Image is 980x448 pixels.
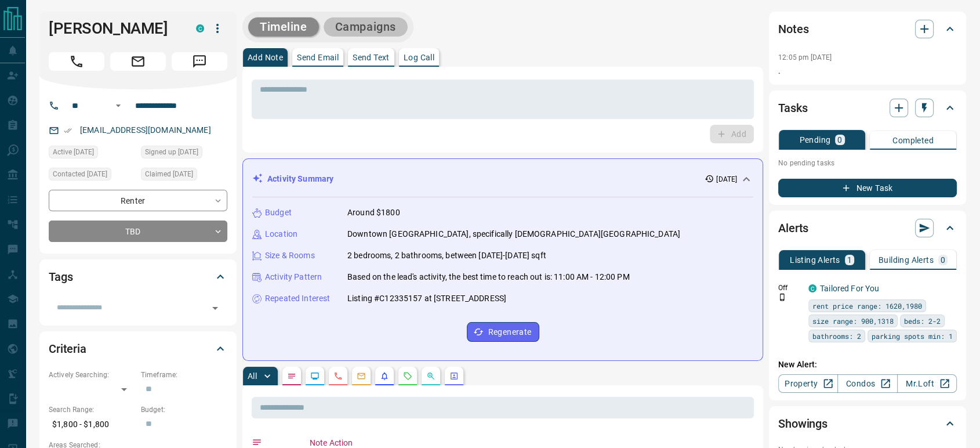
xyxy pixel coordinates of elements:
[837,136,842,144] p: 0
[404,53,434,62] p: Log Call
[53,146,94,158] span: Active [DATE]
[847,256,852,264] p: 1
[49,221,227,242] div: TBD
[778,293,786,301] svg: Push Notification Only
[49,263,227,291] div: Tags
[892,136,934,144] p: Completed
[333,371,343,381] svg: Calls
[49,268,72,286] h2: Tags
[357,371,366,381] svg: Emails
[265,292,330,305] p: Repeated Interest
[141,146,227,162] div: Sat Aug 09 2025
[310,371,320,381] svg: Lead Browsing Activity
[812,315,894,327] span: size range: 900,1318
[778,99,807,117] h2: Tasks
[778,94,957,122] div: Tasks
[265,228,297,240] p: Location
[879,256,934,264] p: Building Alerts
[353,53,390,62] p: Send Text
[49,190,227,211] div: Renter
[778,410,957,438] div: Showings
[897,374,957,393] a: Mr.Loft
[904,315,941,327] span: beds: 2-2
[778,65,957,77] p: .
[778,53,832,62] p: 12:05 pm [DATE]
[347,207,400,219] p: Around $1800
[265,250,315,262] p: Size & Rooms
[812,300,922,312] span: rent price range: 1620,1980
[287,371,296,381] svg: Notes
[53,168,107,180] span: Contacted [DATE]
[265,271,322,283] p: Activity Pattern
[799,136,830,144] p: Pending
[324,17,408,37] button: Campaigns
[110,52,166,71] span: Email
[347,292,506,305] p: Listing #C12335157 at [STREET_ADDRESS]
[248,17,319,37] button: Timeline
[64,127,72,135] svg: Email Verified
[347,271,630,283] p: Based on the lead's activity, the best time to reach out is: 11:00 AM - 12:00 PM
[872,330,953,342] span: parking spots min: 1
[380,371,389,381] svg: Listing Alerts
[790,256,840,264] p: Listing Alerts
[111,99,125,113] button: Open
[49,52,104,71] span: Call
[49,370,135,380] p: Actively Searching:
[141,370,227,380] p: Timeframe:
[778,374,838,393] a: Property
[49,404,135,415] p: Search Range:
[778,359,957,371] p: New Alert:
[778,414,827,433] h2: Showings
[265,207,292,219] p: Budget
[49,415,135,434] p: $1,800 - $1,800
[820,284,879,293] a: Tailored For You
[778,179,957,197] button: New Task
[49,19,179,38] h1: [PERSON_NAME]
[347,250,546,262] p: 2 bedrooms, 2 bathrooms, between [DATE]-[DATE] sqft
[49,339,86,358] h2: Criteria
[808,284,816,292] div: condos.ca
[80,125,211,135] a: [EMAIL_ADDRESS][DOMAIN_NAME]
[145,146,198,158] span: Signed up [DATE]
[778,15,957,43] div: Notes
[141,168,227,184] div: Sat Aug 09 2025
[172,52,227,71] span: Message
[252,168,753,190] div: Activity Summary[DATE]
[778,219,808,237] h2: Alerts
[426,371,435,381] svg: Opportunities
[778,20,808,38] h2: Notes
[778,154,957,172] p: No pending tasks
[467,322,539,342] button: Regenerate
[837,374,897,393] a: Condos
[297,53,339,62] p: Send Email
[347,228,680,240] p: Downtown [GEOGRAPHIC_DATA], specifically [DEMOGRAPHIC_DATA][GEOGRAPHIC_DATA]
[141,404,227,415] p: Budget:
[941,256,945,264] p: 0
[207,300,223,316] button: Open
[449,371,459,381] svg: Agent Actions
[49,146,135,162] div: Sat Aug 09 2025
[716,174,737,185] p: [DATE]
[778,283,801,293] p: Off
[812,330,861,342] span: bathrooms: 2
[196,24,204,32] div: condos.ca
[49,335,227,363] div: Criteria
[248,372,257,380] p: All
[248,53,283,62] p: Add Note
[267,173,333,185] p: Activity Summary
[145,168,193,180] span: Claimed [DATE]
[403,371,412,381] svg: Requests
[49,168,135,184] div: Sat Aug 09 2025
[778,214,957,242] div: Alerts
